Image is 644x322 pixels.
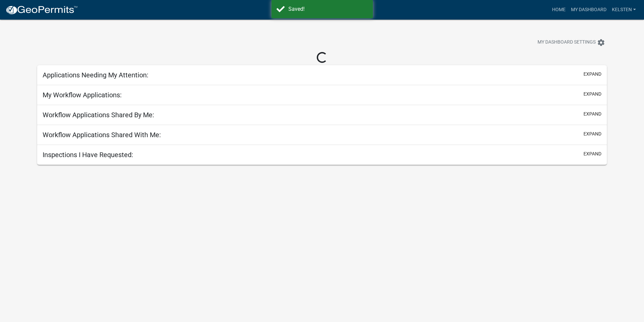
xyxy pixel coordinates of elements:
[43,111,154,119] h5: Workflow Applications Shared By Me:
[43,91,122,99] h5: My Workflow Applications:
[43,71,148,79] h5: Applications Needing My Attention:
[583,71,601,78] button: expand
[288,5,368,13] div: Saved!
[538,39,596,47] span: My Dashboard Settings
[532,36,611,49] button: My Dashboard Settingssettings
[583,110,601,118] button: expand
[568,3,609,16] a: My Dashboard
[583,130,601,138] button: expand
[583,91,601,98] button: expand
[609,3,639,16] a: Kelsten
[43,151,133,159] h5: Inspections I Have Requested:
[43,131,161,139] h5: Workflow Applications Shared With Me:
[597,39,605,47] i: settings
[549,3,568,16] a: Home
[583,150,601,157] button: expand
